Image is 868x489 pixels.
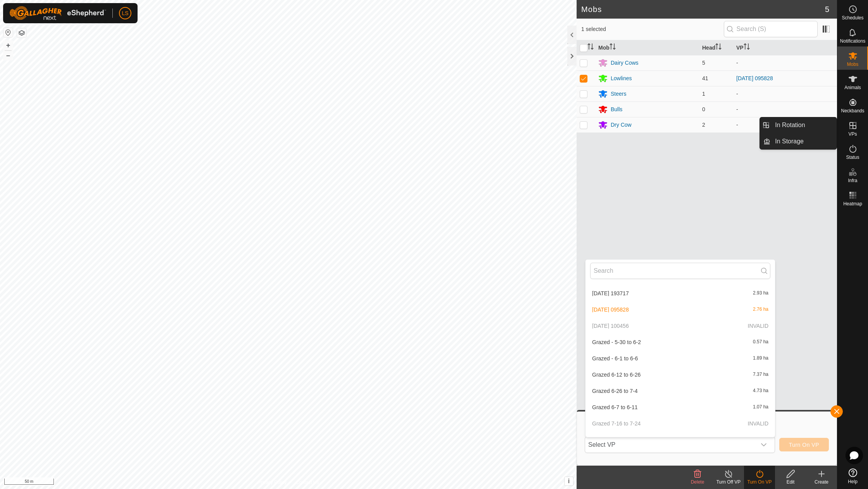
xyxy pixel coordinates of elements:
[611,90,626,98] div: Steers
[568,478,570,484] span: i
[733,86,837,102] td: -
[848,178,857,183] span: Infra
[586,302,775,317] li: 2025-08-22 095828
[806,479,837,486] div: Create
[585,437,756,453] span: Select VP
[724,21,818,37] input: Search (S)
[753,388,768,394] span: 4.73 ha
[789,442,819,448] span: Turn On VP
[3,28,13,37] button: Reset Map
[592,356,638,361] span: Grazed - 6-1 to 6-6
[779,438,829,451] button: Turn On VP
[3,41,13,50] button: +
[753,291,768,296] span: 2.93 ha
[586,432,775,448] li: Grazed 7-5 to 7-14
[837,465,868,487] a: Help
[702,60,705,66] span: 5
[565,477,573,486] button: i
[770,134,837,149] a: In Storage
[733,55,837,71] td: -
[842,15,863,20] span: Schedules
[775,137,804,146] span: In Storage
[753,339,768,345] span: 0.57 ha
[592,405,638,410] span: Grazed 6-7 to 6-11
[3,51,13,60] button: –
[744,479,775,486] div: Turn On VP
[775,121,805,130] span: In Rotation
[611,59,639,67] div: Dairy Cows
[586,351,775,366] li: Grazed - 6-1 to 6-6
[581,25,724,33] span: 1 selected
[702,106,705,112] span: 0
[699,40,733,55] th: Head
[702,75,708,81] span: 41
[611,105,622,114] div: Bulls
[733,117,837,133] td: -
[744,45,750,51] p-sorticon: Activate to sort
[736,75,773,81] a: [DATE] 095828
[848,132,857,136] span: VPs
[611,74,632,83] div: Lowlines
[17,28,26,38] button: Map Layers
[847,62,858,67] span: Mobs
[756,437,772,453] div: dropdown trigger
[770,117,837,133] a: In Rotation
[846,155,859,160] span: Status
[841,108,864,113] span: Neckbands
[595,40,699,55] th: Mob
[753,356,768,361] span: 1.89 ha
[840,39,865,43] span: Notifications
[590,263,770,279] input: Search
[733,102,837,117] td: -
[753,405,768,410] span: 1.07 ha
[702,91,705,97] span: 1
[586,367,775,382] li: Grazed 6-12 to 6-26
[610,45,616,51] p-sorticon: Activate to sort
[775,479,806,486] div: Edit
[753,372,768,377] span: 7.37 ha
[592,291,629,296] span: [DATE] 193717
[9,6,106,20] img: Gallagher Logo
[592,388,638,394] span: Grazed 6-26 to 7-4
[611,121,632,129] div: Dry Cow
[587,45,594,51] p-sorticon: Activate to sort
[122,9,128,17] span: LS
[733,40,837,55] th: VP
[760,134,837,149] li: In Storage
[586,286,775,301] li: 2025-08-21 193717
[825,3,829,15] span: 5
[713,479,744,486] div: Turn Off VP
[586,399,775,415] li: Grazed 6-7 to 6-11
[691,479,704,485] span: Delete
[753,307,768,312] span: 2.76 ha
[702,122,705,128] span: 2
[581,5,825,14] h2: Mobs
[715,45,722,51] p-sorticon: Activate to sort
[586,383,775,399] li: Grazed 6-26 to 7-4
[592,372,641,377] span: Grazed 6-12 to 6-26
[296,479,319,486] a: Contact Us
[843,201,862,206] span: Heatmap
[258,479,287,486] a: Privacy Policy
[760,117,837,133] li: In Rotation
[586,334,775,350] li: Grazed - 5-30 to 6-2
[592,339,641,345] span: Grazed - 5-30 to 6-2
[844,85,861,90] span: Animals
[848,479,858,484] span: Help
[592,307,629,312] span: [DATE] 095828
